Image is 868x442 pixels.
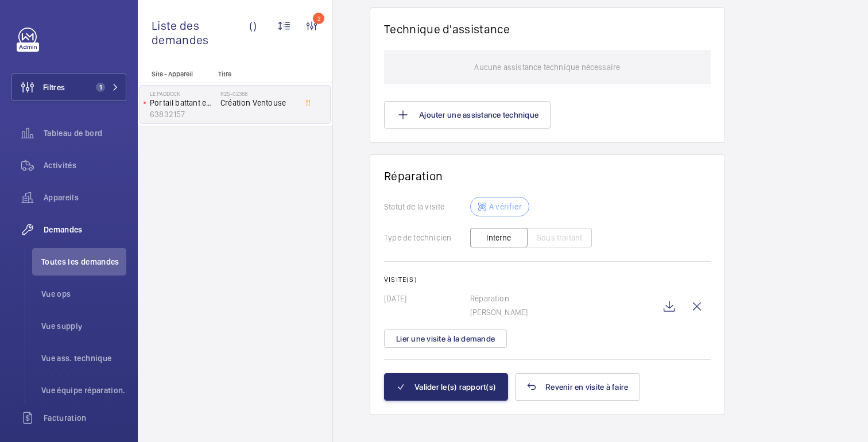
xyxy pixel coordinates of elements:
[44,413,87,422] font: Facturation
[384,329,507,348] button: Lier une visite à la demande
[99,83,102,91] font: 1
[474,63,620,72] font: Aucune assistance technique nécessaire
[384,276,417,284] font: Visite(s)
[218,70,231,78] font: Titre
[152,18,209,47] font: Liste des demandes
[419,110,538,119] font: Ajouter une assistance technique
[150,98,224,107] font: Portail battant entrée
[470,308,528,317] font: [PERSON_NAME]
[515,373,640,401] button: Revenir en visite à faire
[396,334,495,343] font: Lier une visite à la demande
[489,202,522,211] font: À vérifier
[414,382,496,391] font: Valider le(s) rapport(s)
[384,294,406,303] font: [DATE]
[44,193,79,202] font: Appareils
[384,373,508,401] button: Valider le(s) rapport(s)
[384,169,443,183] font: Réparation
[384,101,551,129] button: Ajouter une assistance technique
[470,228,528,247] button: Interne
[150,110,185,119] font: 63832157
[384,22,510,36] font: Technique d'assistance
[41,257,119,266] font: Toutes les demandes
[43,83,65,92] font: Filtres
[44,129,102,138] font: Tableau de bord
[152,70,193,78] font: Site - Appareil
[11,73,126,101] button: Filtres1
[220,90,248,97] font: R25-02368
[545,382,628,391] font: Revenir en visite à faire
[249,18,257,33] font: ()
[527,228,592,247] button: Sous traitant
[41,321,83,331] font: Vue supply
[41,386,126,395] font: Vue équipe réparation.
[537,233,582,242] font: Sous traitant
[41,289,71,298] font: Vue ops
[470,294,509,303] font: Réparation
[150,90,180,97] font: Le Paddock
[41,354,111,363] font: Vue ass. technique
[44,225,83,234] font: Demandes
[220,98,286,107] font: Création Ventouse
[44,161,76,170] font: Activités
